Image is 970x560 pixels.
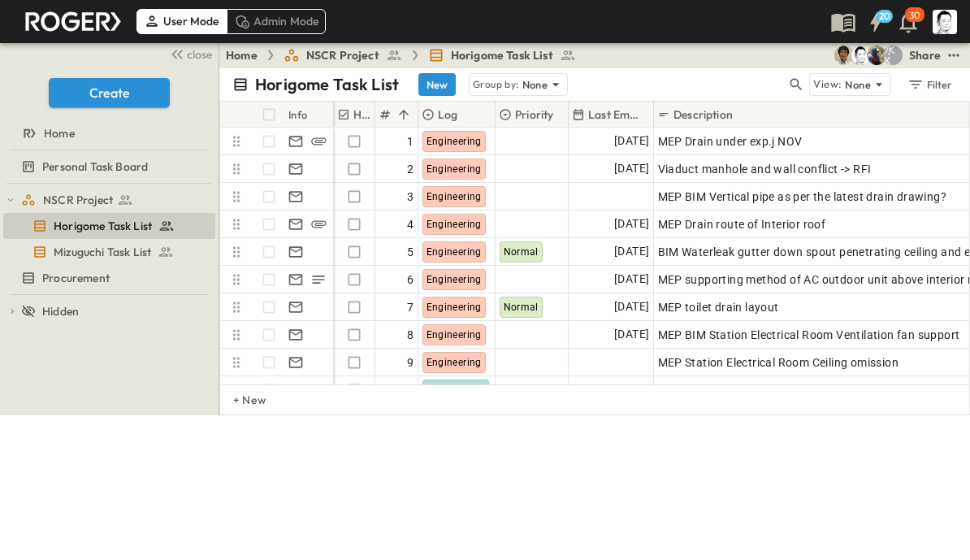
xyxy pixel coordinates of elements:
span: Engineering [427,191,482,202]
button: test [944,46,964,65]
span: [DATE] [614,132,649,150]
p: Horigome Task List [255,73,399,96]
span: Horigome Task List [451,47,553,63]
a: NSCR Project [284,47,402,63]
span: MEP Drain route of Interior roof [658,216,826,232]
div: Info [285,102,334,128]
span: Normal [504,302,539,313]
span: 5 [407,244,414,260]
div: Share [909,47,941,63]
span: Normal [504,246,539,258]
span: [DATE] [614,270,649,289]
span: close [187,46,212,63]
span: [DATE] [614,297,649,316]
span: Engineering [427,329,482,341]
p: View: [813,76,842,93]
p: + New [233,392,243,408]
a: Home [3,122,212,145]
button: Sort [395,106,413,124]
p: Description [673,106,733,123]
div: Personal Task Boardtest [3,154,215,180]
span: Viaduct manhole and wall conflict -> RFI [658,161,872,177]
div: User Mode [136,9,227,33]
span: NSCR Project [43,192,113,208]
span: [DATE] [614,159,649,178]
p: None [522,76,548,93]
span: MEP BIM Vertical pipe as per the latest drain drawing? [658,189,947,205]
h6: 20 [879,10,891,23]
a: NSCR Project [21,189,212,211]
span: Engineering [427,274,482,285]
span: Mizuguchi Task List [54,244,151,260]
p: 30 [909,9,920,22]
span: 3 [407,189,414,205]
button: Filter [901,73,957,96]
div: Mizuguchi Task Listtest [3,239,215,265]
img: Profile Picture [933,10,957,34]
span: Procurement [42,270,110,286]
span: Personal Task Board [42,158,148,175]
a: Mizuguchi Task List [3,241,212,263]
span: Horigome Task List [54,218,152,234]
span: 7 [407,299,414,315]
span: 2 [407,161,414,177]
p: Last Email Date [588,106,645,123]
p: Log [438,106,458,123]
img: 戸島 太一 (T.TOJIMA) (tzmtit00@pub.taisei.co.jp) [834,46,854,65]
span: [DATE] [614,380,649,399]
div: 水口 浩一 (MIZUGUCHI Koichi) (mizuguti@bcd.taisei.co.jp) [883,46,903,65]
div: Horigome Task Listtest [3,213,215,239]
p: Hot? [353,106,373,123]
span: MEP Station Electrical Room Ceiling omission [658,354,899,371]
span: Engineering [427,136,482,147]
button: New [418,73,456,96]
span: Engineering [427,357,482,368]
div: Filter [907,76,953,93]
a: Horigome Task List [3,215,212,237]
button: Create [49,78,170,107]
span: MEP Drain under exp.j NOV [658,133,803,150]
a: Horigome Task List [428,47,576,63]
p: Group by: [473,76,519,93]
span: [DATE] [614,215,649,233]
span: Engineering [427,219,482,230]
span: Engineering [427,302,482,313]
span: MEP BIM Station Electrical Room Ventilation fan support [658,327,960,343]
span: Engineering [427,246,482,258]
img: Joshua Whisenant (josh@tryroger.com) [867,46,886,65]
span: Hidden [42,303,79,319]
p: Priority [515,106,553,123]
nav: breadcrumbs [226,47,586,63]
button: close [163,42,215,65]
span: 10 [401,382,414,398]
a: Home [226,47,258,63]
span: 1 [407,133,414,150]
img: 堀米 康介(K.HORIGOME) (horigome@bcd.taisei.co.jp) [851,46,870,65]
span: 8 [407,327,414,343]
div: Procurementtest [3,265,215,291]
span: [DATE] [614,325,649,344]
span: 6 [407,271,414,288]
span: Home [44,125,75,141]
p: None [845,76,871,93]
span: Engineering [427,163,482,175]
div: NSCR Projecttest [3,187,215,213]
a: Procurement [3,267,212,289]
span: MEP toilet drain layout [658,299,779,315]
span: 4 [407,216,414,232]
button: 20 [860,7,892,37]
a: Personal Task Board [3,155,212,178]
span: [DATE] [614,242,649,261]
div: Admin Mode [227,9,327,33]
span: Design Issue [427,384,486,396]
div: Info [288,92,308,137]
span: 9 [407,354,414,371]
span: NSCR Project [306,47,379,63]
